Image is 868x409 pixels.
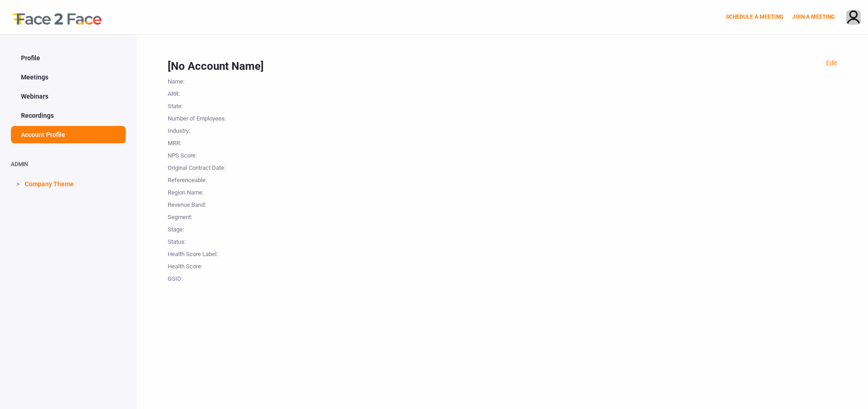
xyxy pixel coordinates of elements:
[168,259,259,271] div: Health Score :
[168,271,259,283] div: GSID :
[16,179,20,189] span: >
[11,107,126,124] a: Recordings
[168,234,259,246] div: Status :
[168,136,259,148] div: MRR :
[168,111,259,123] div: Number of Employees :
[25,174,74,192] span: Company Theme
[168,148,259,160] div: NPS Score :
[168,99,259,111] div: State :
[168,123,259,136] div: Industry :
[847,10,860,26] img: avatar.710606db.png
[168,197,259,210] div: Revenue Band :
[826,59,837,67] a: Edit
[726,14,783,20] a: SCHEDULE A MEETING
[792,14,835,20] a: JOIN A MEETING
[11,88,126,105] a: Webinars
[168,246,259,259] div: Health Score Label :
[168,160,259,173] div: Original Contract Date :
[168,173,259,185] div: Referenceable :
[168,185,259,197] div: Region Name :
[11,126,126,143] a: Account Profile
[11,162,126,168] h2: ADMIN
[11,68,126,86] a: Meetings
[168,86,259,99] div: ARR :
[168,210,259,222] div: Segment :
[11,49,126,67] a: Profile
[168,222,259,234] div: Stage :
[168,74,259,86] div: Name :
[168,58,837,74] div: [No Account Name]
